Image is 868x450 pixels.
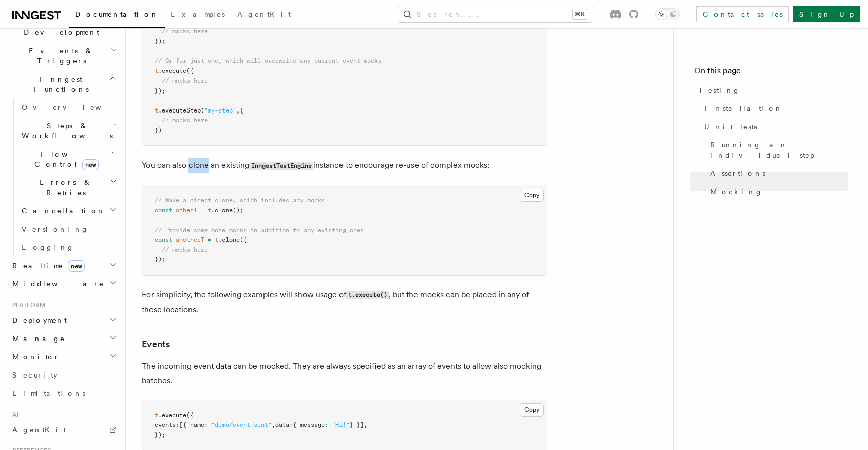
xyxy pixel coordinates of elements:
[155,87,165,94] span: });
[155,67,158,74] span: t
[18,177,110,198] span: Errors & Retries
[155,411,158,419] span: t
[350,421,364,428] span: } }]
[208,236,211,243] span: =
[176,421,179,428] span: :
[520,403,544,417] button: Copy
[706,164,848,182] a: Assertions
[694,65,848,81] h4: On this page
[793,6,860,22] a: Sign Up
[8,311,119,329] button: Deployment
[694,81,848,99] a: Testing
[8,98,119,256] div: Inngest Functions
[8,329,119,348] button: Manage
[22,243,74,251] span: Logging
[231,3,297,27] a: AgentKit
[155,236,172,243] span: const
[155,57,382,64] span: // Or for just one, which will overwrite any current event mocks
[710,186,763,197] span: Mocking
[325,421,328,428] span: :
[18,206,105,216] span: Cancellation
[82,159,99,170] span: new
[155,127,162,134] span: })
[186,67,194,74] span: ({
[186,411,194,419] span: ({
[346,291,389,299] code: t.execute()
[8,333,65,344] span: Manage
[8,279,104,289] span: Middleware
[364,421,367,428] span: ,
[142,359,547,388] p: The incoming event data can be mocked. They are always specified as an array of events to allow a...
[18,173,119,202] button: Errors & Retries
[710,140,848,160] span: Running an individual step
[272,421,275,428] span: ,
[704,103,783,114] span: Installation
[8,46,110,66] span: Events & Triggers
[18,149,111,169] span: Flow Control
[706,182,848,201] a: Mocking
[22,103,126,111] span: Overview
[233,207,243,214] span: ();
[520,189,544,202] button: Copy
[158,411,186,419] span: .execute
[8,352,60,362] span: Monitor
[211,421,272,428] span: "demo/event.sent"
[573,9,587,19] kbd: ⌘K
[18,202,119,220] button: Cancellation
[18,121,113,141] span: Steps & Workflows
[237,10,291,18] span: AgentKit
[204,107,236,114] span: "my-step"
[704,122,757,132] span: Unit tests
[155,197,325,204] span: // Make a direct clone, which includes any mocks
[201,207,204,214] span: =
[398,6,593,22] button: Search...⌘K
[68,260,85,272] span: new
[700,99,848,118] a: Installation
[22,225,89,233] span: Versioning
[142,337,170,351] a: Events
[18,238,119,256] a: Logging
[710,168,765,178] span: Assertions
[162,77,208,84] span: // mocks here
[142,158,547,173] p: You can also clone an existing instance to encourage re-use of complex mocks:
[8,256,119,275] button: Realtimenew
[204,421,208,428] span: :
[236,107,240,114] span: ,
[275,421,289,428] span: data
[8,421,119,439] a: AgentKit
[162,28,208,35] span: // mocks here
[179,421,204,428] span: [{ name
[176,207,197,214] span: otherT
[215,236,218,243] span: t
[8,74,109,94] span: Inngest Functions
[8,275,119,293] button: Middleware
[155,256,165,263] span: });
[8,42,119,70] button: Events & Triggers
[165,3,231,27] a: Examples
[240,107,243,114] span: {
[12,389,85,397] span: Limitations
[208,207,211,214] span: t
[8,70,119,98] button: Inngest Functions
[12,371,57,379] span: Security
[155,207,172,214] span: const
[696,6,789,22] a: Contact sales
[201,107,204,114] span: (
[8,366,119,384] a: Security
[8,301,46,309] span: Platform
[8,384,119,402] a: Limitations
[332,421,350,428] span: "Hi!"
[155,431,165,438] span: });
[155,107,158,114] span: t
[698,85,740,95] span: Testing
[8,410,19,419] span: AI
[240,236,247,243] span: ({
[162,246,208,253] span: // mocks here
[171,10,225,18] span: Examples
[249,162,313,170] code: InngestTestEngine
[655,8,680,20] button: Toggle dark mode
[158,107,201,114] span: .executeStep
[18,145,119,173] button: Flow Controlnew
[293,421,325,428] span: { message
[75,10,159,18] span: Documentation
